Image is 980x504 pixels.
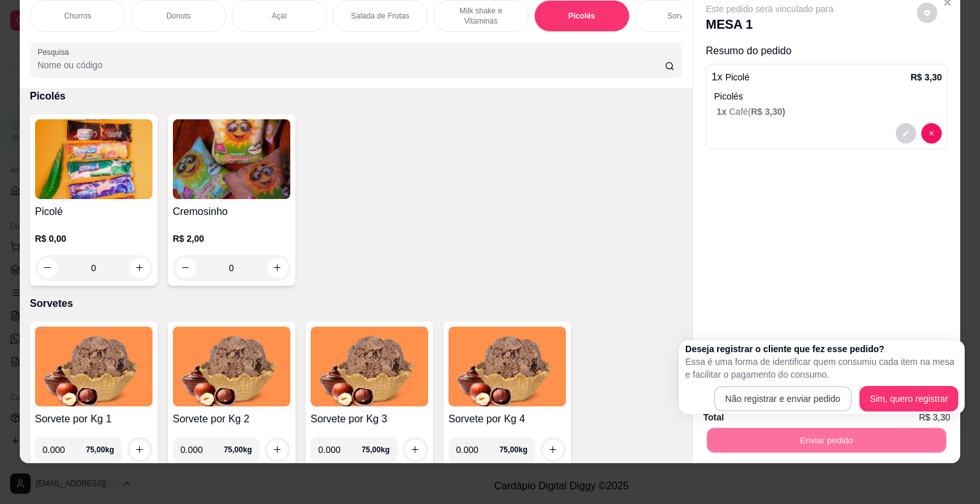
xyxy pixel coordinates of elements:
[35,232,152,245] p: R$ 0,00
[685,343,958,355] h2: Deseja registrar o cliente que fez esse pedido?
[173,204,290,219] h4: Cremosinho
[311,411,428,427] h4: Sorvete por Kg 3
[917,3,937,23] button: decrease-product-quantity
[568,11,595,21] p: Picolés
[173,119,290,199] img: product-image
[706,43,947,59] p: Resumo do pedido
[173,327,290,406] img: product-image
[267,258,288,278] button: increase-product-quantity
[456,437,500,463] input: 0.00
[859,386,958,411] button: Sim, quero registrar
[35,119,152,199] img: product-image
[444,6,518,26] p: Milk shake e Vitaminas
[173,232,290,245] p: R$ 2,00
[38,47,73,57] label: Pesquisa
[43,437,86,463] input: 0.00
[181,437,224,463] input: 0.00
[921,123,942,144] button: decrease-product-quantity
[318,437,362,463] input: 0.00
[751,107,785,117] span: R$ 3,30 )
[706,15,833,33] p: MESA 1
[711,70,750,85] p: 1 x
[173,411,290,427] h4: Sorvete por Kg 2
[703,412,724,422] strong: Total
[725,72,750,82] span: Picolé
[707,428,946,453] button: Enviar pedido
[896,123,916,144] button: decrease-product-quantity
[175,258,196,278] button: decrease-product-quantity
[311,327,428,406] img: product-image
[35,411,152,427] h4: Sorvete por Kg 1
[714,90,942,103] p: Picolés
[267,440,288,460] button: increase-product-quantity
[706,3,833,15] p: Este pedido será vinculado para
[919,410,950,424] span: R$ 3,30
[667,11,697,21] p: Sorvetes
[685,355,958,381] p: Essa é uma forma de identificar quem consumiu cada item na mesa e facilitar o pagamento do consumo.
[272,11,287,21] p: Açaí
[351,11,409,21] p: Salada de Frutas
[38,59,665,71] input: Pesquisa
[716,107,729,117] span: 1 x
[64,11,91,21] p: Churros
[130,440,150,460] button: increase-product-quantity
[716,105,942,118] p: Café (
[30,296,683,311] p: Sorvetes
[35,204,152,219] h4: Picolé
[910,71,942,84] p: R$ 3,30
[30,89,683,104] p: Picolés
[714,386,852,411] button: Não registrar e enviar pedido
[405,440,426,460] button: increase-product-quantity
[449,411,566,427] h4: Sorvete por Kg 4
[35,327,152,406] img: product-image
[543,440,563,460] button: increase-product-quantity
[449,327,566,406] img: product-image
[167,11,191,21] p: Donuts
